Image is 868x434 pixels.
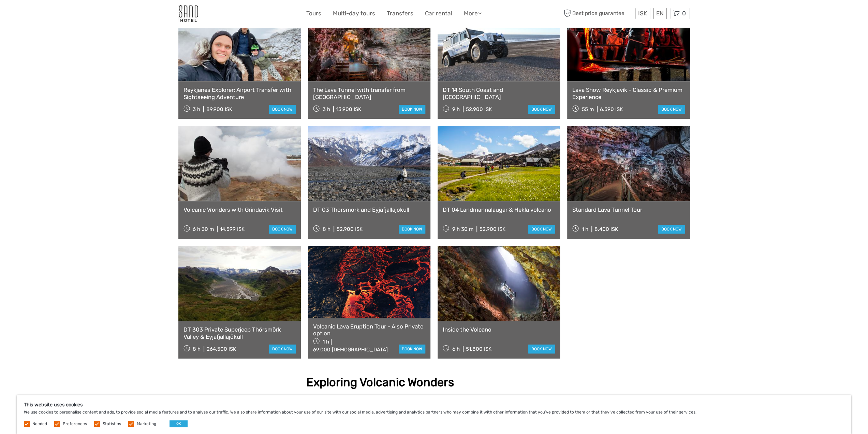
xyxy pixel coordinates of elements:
[528,345,555,353] a: book now
[323,226,330,232] span: 8 h
[528,225,555,234] a: book now
[183,86,296,100] a: Reykjanes Explorer: Airport Transfer with Sightseeing Adventure
[572,206,685,213] a: Standard Lava Tunnel Tour
[399,225,425,234] a: book now
[207,346,236,352] div: 264.500 ISK
[653,8,667,19] div: EN
[681,10,687,17] span: 0
[269,225,296,234] a: book now
[387,9,413,18] a: Transfers
[600,106,623,112] div: 6.590 ISK
[183,206,296,213] a: Volcanic Wonders with Grindavik Visit
[466,106,492,112] div: 52.900 ISK
[594,226,618,232] div: 8.400 ISK
[452,106,460,112] span: 9 h
[313,347,388,353] div: 69.000 [DEMOGRAPHIC_DATA]
[10,12,77,17] p: We're away right now. Please check back later!
[313,323,425,337] a: Volcanic Lava Eruption Tour - Also Private option
[336,106,361,112] div: 13.900 ISK
[528,105,555,114] a: book now
[638,10,647,17] span: ISK
[17,395,851,434] div: We use cookies to personalise content and ads, to provide social media features and to analyse ou...
[170,420,188,427] button: OK
[206,106,232,112] div: 89.900 ISK
[333,9,375,18] a: Multi-day tours
[337,226,363,232] div: 52.900 ISK
[443,326,555,333] a: Inside the Volcano
[313,86,425,100] a: The Lava Tunnel with transfer from [GEOGRAPHIC_DATA]
[480,226,505,232] div: 52.900 ISK
[183,326,296,340] a: DT 303 Private Superjeep Thórsmörk Valley & Eyjafjallajökull
[658,225,685,234] a: book now
[32,421,47,427] label: Needed
[323,106,330,112] span: 3 h
[78,11,87,19] button: Open LiveChat chat widget
[269,105,296,114] a: book now
[452,346,460,352] span: 6 h
[452,226,473,232] span: 9 h 30 m
[63,421,87,427] label: Preferences
[323,339,329,345] span: 1 h
[306,375,454,389] strong: Exploring Volcanic Wonders
[24,402,844,408] h5: This website uses cookies
[193,226,214,232] span: 6 h 30 m
[464,9,482,18] a: More
[306,9,321,18] a: Tours
[178,5,198,22] img: 186-9edf1c15-b972-4976-af38-d04df2434085_logo_small.jpg
[193,346,201,352] span: 8 h
[425,9,452,18] a: Car rental
[103,421,121,427] label: Statistics
[193,106,200,112] span: 3 h
[313,206,425,213] a: DT 03 Thorsmork and Eyjafjallajokull
[269,345,296,353] a: book now
[582,106,594,112] span: 55 m
[658,105,685,114] a: book now
[399,345,425,353] a: book now
[399,105,425,114] a: book now
[137,421,156,427] label: Marketing
[466,346,491,352] div: 51.800 ISK
[443,86,555,100] a: DT 14 South Coast and [GEOGRAPHIC_DATA]
[582,226,588,232] span: 1 h
[443,206,555,213] a: DT 04 Landmannalaugar & Hekla volcano
[572,86,685,100] a: Lava Show Reykjavík - Classic & Premium Experience
[220,226,245,232] div: 14.599 ISK
[562,8,633,19] span: Best price guarantee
